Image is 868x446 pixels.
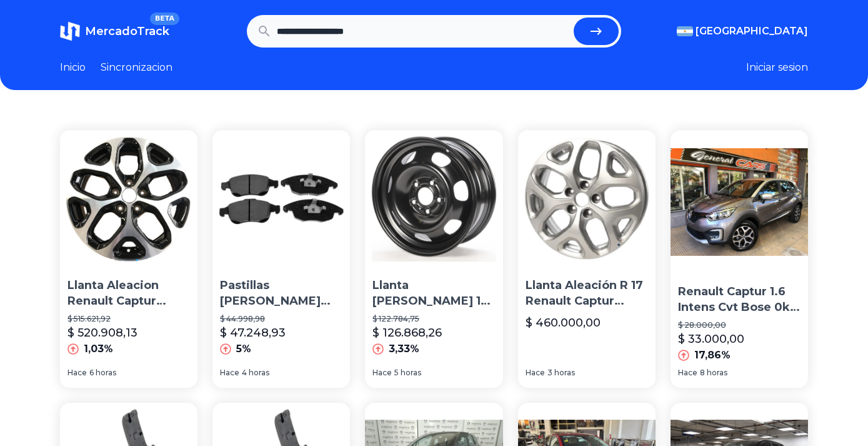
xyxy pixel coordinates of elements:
a: Renault Captur 1.6 Intens Cvt Bose 0km 2021 - Canje Santa FeRenault Captur 1.6 Intens Cvt Bose 0k... [671,130,808,388]
a: Inicio [60,60,86,75]
span: 5 horas [394,368,421,378]
span: Hace [67,368,87,378]
span: 6 horas [89,368,116,378]
p: $ 47.248,93 [220,324,286,342]
span: Hace [678,368,697,378]
img: Pastillas De Freno Renault Captur 2.0 Intens Zen Life Bosch [212,130,350,268]
img: Argentina [677,26,693,36]
p: Llanta Aleación R 17 Renault Captur Intens (5x114,3) C/tapa [526,278,648,309]
p: 17,86% [694,348,731,363]
p: $ 44.998,98 [220,314,342,324]
p: $ 460.000,00 [526,314,601,332]
p: 3,33% [389,342,419,357]
p: Renault Captur 1.6 Intens Cvt Bose 0km 2021 - [GEOGRAPHIC_DATA] [678,284,807,315]
span: Hace [372,368,392,378]
p: $ 520.908,13 [67,324,137,342]
p: 5% [236,342,251,357]
button: [GEOGRAPHIC_DATA] [677,24,808,39]
span: [GEOGRAPHIC_DATA] [696,24,808,39]
p: $ 28.000,00 [678,320,807,330]
span: 3 horas [547,368,575,378]
img: MercadoTrack [60,21,80,41]
span: BETA [150,13,179,25]
a: Llanta Chapa 16 Renault Captur 2.0 IntensLlanta [PERSON_NAME] 16 Renault Captur 2.0 Intens$ 122.7... [365,130,502,388]
p: $ 33.000,00 [678,330,744,348]
img: Llanta Aleacion Renault Captur Intense R17 Original [60,130,197,268]
p: $ 122.784,75 [372,314,495,324]
span: Hace [526,368,545,378]
p: $ 515.621,92 [67,314,190,324]
p: Pastillas [PERSON_NAME] Renault Captur 2.0 Intens Zen Life Bosch [220,278,342,309]
a: Llanta Aleación R 17 Renault Captur Intens (5x114,3) C/tapa Llanta Aleación R 17 Renault Captur I... [518,130,656,388]
button: Iniciar sesion [746,60,808,75]
a: Pastillas De Freno Renault Captur 2.0 Intens Zen Life Bosch Pastillas [PERSON_NAME] Renault Captu... [212,130,350,388]
span: Hace [220,368,239,378]
span: MercadoTrack [85,24,169,38]
a: MercadoTrackBETA [60,21,169,41]
p: Llanta [PERSON_NAME] 16 Renault Captur 2.0 Intens [372,278,495,309]
span: 4 horas [242,368,269,378]
span: 8 horas [700,368,727,378]
a: Llanta Aleacion Renault Captur Intense R17 OriginalLlanta Aleacion Renault Captur Intense R17 Ori... [60,130,197,388]
p: $ 126.868,26 [372,324,442,342]
a: Sincronizacion [101,60,172,75]
img: Llanta Chapa 16 Renault Captur 2.0 Intens [365,130,502,268]
img: Llanta Aleación R 17 Renault Captur Intens (5x114,3) C/tapa [518,130,656,268]
img: Renault Captur 1.6 Intens Cvt Bose 0km 2021 - Canje Santa Fe [671,130,814,274]
p: Llanta Aleacion Renault Captur Intense R17 Original [67,278,190,309]
p: 1,03% [84,342,113,357]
